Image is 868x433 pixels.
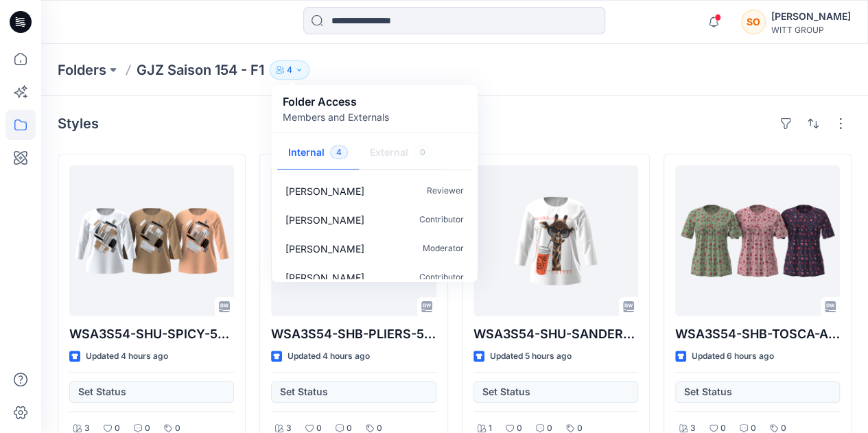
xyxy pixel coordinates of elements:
div: SO [741,10,766,34]
p: Updated 5 hours ago [490,349,572,364]
p: WSA3S54-SHU-SANDER-541_CO [473,325,638,344]
div: [PERSON_NAME] [771,8,851,25]
button: External [359,136,443,171]
p: Ida Hecht [285,270,364,285]
p: Phillip Ackermann [285,213,364,227]
a: Folders [58,60,106,80]
p: GJZ Saison 154 - F1 [137,60,264,80]
a: WSA3S54-SHU-SPICY-541_CO [69,165,234,316]
a: [PERSON_NAME]Moderator [274,234,475,263]
a: [PERSON_NAME]Contributor [274,205,475,234]
p: Moderator [423,242,464,256]
h4: Styles [58,115,99,132]
span: 0 [414,145,432,159]
a: [PERSON_NAME]Reviewer [274,176,475,205]
span: 4 [330,145,348,159]
a: [PERSON_NAME]Contributor [274,263,475,292]
div: WITT GROUP [771,25,851,35]
p: WSA3S54-SHB-TOSCA-AL-541_CO [675,325,840,344]
p: Reviewer [427,184,464,198]
p: Updated 6 hours ago [692,349,774,364]
p: Updated 4 hours ago [86,349,168,364]
p: Updated 4 hours ago [288,349,370,364]
button: 4 [270,60,309,80]
a: WSA3S54-SHB-TOSCA-AL-541_CO [675,165,840,316]
button: Internal [277,136,359,171]
p: Members and Externals [283,110,389,124]
p: Folder Access [283,93,389,110]
p: WSA3S54-SHU-SPICY-541_CO [69,325,234,344]
p: Contributor [419,213,464,227]
p: 4 [287,62,292,78]
a: WSA3S54-SHU-SANDER-541_CO [473,165,638,316]
p: WSA3S54-SHB-PLIERS-541_CO [271,325,436,344]
p: Sarah Otte [285,184,364,198]
p: Contributor [419,270,464,285]
p: Marlies Schmidt [285,242,364,256]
